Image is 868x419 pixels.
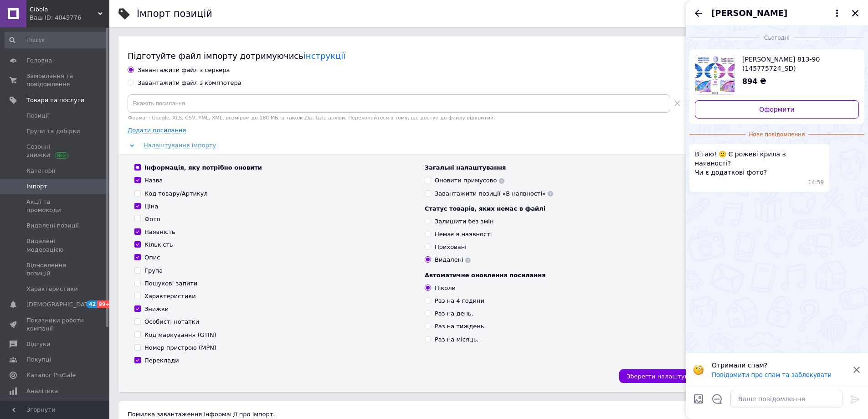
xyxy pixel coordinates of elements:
div: Раз на 4 години [435,297,484,305]
span: Видалені модерацією [26,237,84,253]
div: Завантажити позиції «В наявності» [435,190,553,198]
span: [PERSON_NAME] [711,7,787,19]
div: Раз на місяць. [435,336,478,344]
button: Зберегти налаштування [619,369,710,383]
div: Ціна [144,202,158,211]
div: Автоматичне оновлення посилання [425,271,706,279]
button: Відкрити шаблони відповідей [711,393,723,405]
div: Код маркування (GTIN) [144,331,216,339]
span: Налаштування імпорту [144,142,216,149]
a: інструкції [303,51,345,61]
div: Наявність [144,228,175,236]
span: Характеристики [26,285,78,293]
div: Номер пристрою (MPN) [144,344,216,352]
div: Завантажити файл з сервера [138,66,230,74]
div: Особисті нотатки [144,318,199,326]
span: Головна [26,57,52,65]
span: Замовлення та повідомлення [26,72,84,88]
span: 42 [87,300,97,308]
div: Знижки [144,305,169,313]
div: Назва [144,176,163,185]
div: Загальні налаштування [425,164,706,172]
span: [DEMOGRAPHIC_DATA] [26,300,94,309]
div: Оновити примусово [435,176,504,185]
span: Вітаю! 🙂 Є рожеві крила в наявності? Чи є додаткові фото? [695,150,824,177]
span: 99+ [97,300,112,308]
span: Видалені позиції [26,222,79,230]
div: 12.08.2025 [689,33,864,42]
div: Переклади [144,357,179,365]
div: Завантажити файл з комп'ютера [138,79,241,87]
span: Відгуки [26,340,50,348]
div: Характеристики [144,292,196,300]
div: Видалені [435,256,471,264]
div: Інформація, яку потрібно оновити [144,164,262,172]
span: Товари та послуги [26,96,84,104]
span: Імпорт [26,182,47,191]
input: Пошук [5,32,108,48]
span: Позиції [26,112,49,120]
button: Повідомити про спам та заблокувати [712,372,832,378]
span: Аналітика [26,387,58,395]
span: Зберегти налаштування [627,373,703,380]
div: Кількість [144,241,173,249]
button: Назад [693,8,704,19]
div: Група [144,267,163,275]
span: Сьогодні [760,34,793,42]
a: Оформити [695,100,859,119]
div: Пошукові запити [144,279,197,288]
h1: Імпорт позицій [137,8,212,19]
div: Ніколи [435,284,456,292]
span: Категорії [26,167,55,175]
button: [PERSON_NAME] [711,7,842,19]
div: Залишити без змін [435,217,493,226]
div: Раз на тиждень. [435,322,486,331]
span: [PERSON_NAME] 813-90 (145775724_SD) [742,55,852,73]
div: Код товару/Артикул [144,190,208,198]
span: Покупці [26,356,51,364]
div: Формат: Google, XLS, CSV, YML, XML, розміром до 180 МБ, а також Zip, Gzip архіви. Переконайтеся в... [128,115,684,121]
div: Ваш ID: 4045776 [30,14,109,22]
span: 894 ₴ [742,77,766,86]
span: Показники роботи компанії [26,316,84,333]
button: Закрити [850,8,861,19]
span: Нове повідомлення [745,131,809,139]
div: Раз на день. [435,310,473,318]
p: Отримали спам? [712,361,847,370]
div: Немає в наявності [435,230,492,238]
span: Каталог ProSale [26,371,76,379]
img: :face_with_monocle: [693,364,704,375]
span: Відновлення позицій [26,261,84,278]
span: 14:59 12.08.2025 [808,179,824,186]
span: Додати посилання [128,127,186,134]
span: Групи та добірки [26,127,80,135]
span: Cibola [30,5,98,14]
div: Статус товарів, яких немає в файлі [425,205,706,213]
div: Опис [144,253,160,262]
div: Приховані [435,243,467,251]
input: Вкажіть посилання [128,94,670,113]
img: 6555325326_w640_h640_krylya-fei-813-90.jpg [695,55,734,94]
span: Сезонні знижки [26,143,84,159]
a: Переглянути товар [695,55,859,95]
div: Фото [144,215,160,223]
span: Акції та промокоди [26,198,84,214]
div: Підготуйте файл імпорту дотримуючись [128,50,713,62]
